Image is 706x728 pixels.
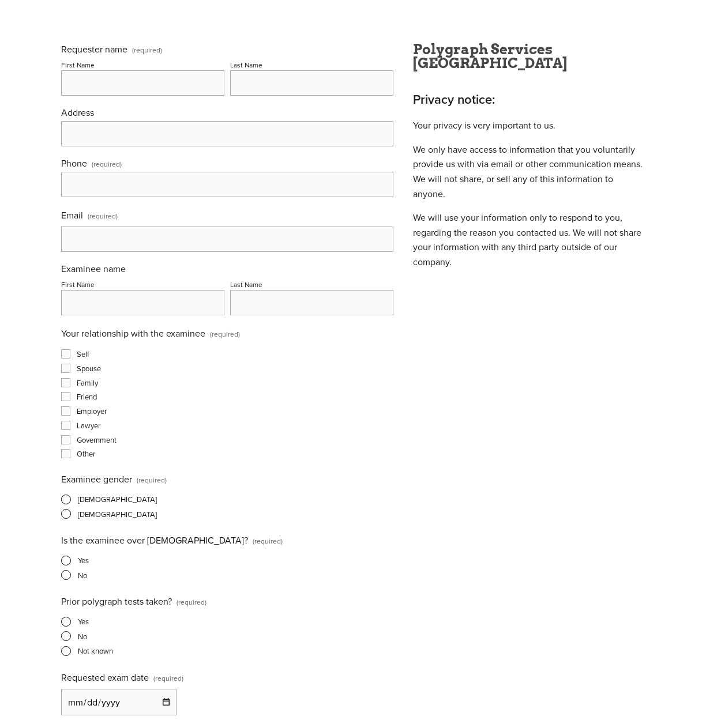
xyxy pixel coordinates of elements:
[77,448,95,459] span: Other
[78,616,89,627] span: Yes
[253,533,283,549] span: (required)
[61,262,126,275] span: Examinee name
[61,449,70,458] input: Other
[61,349,70,359] input: Self
[78,570,87,580] span: No
[153,670,183,686] span: (required)
[61,392,70,401] input: Friend
[61,60,95,70] div: First Name
[137,471,167,488] span: (required)
[61,473,132,485] span: Examinee gender
[61,209,83,221] span: Email
[61,157,87,169] span: Phone
[77,435,117,445] span: Government
[77,378,98,388] span: Family
[210,326,240,342] span: (required)
[78,646,113,656] span: Not known
[77,363,101,374] span: Spouse
[78,494,157,504] span: [DEMOGRAPHIC_DATA]
[61,327,205,340] span: Your relationship with the examinee
[61,43,127,55] span: Requester name
[61,406,70,416] input: Employer
[413,210,645,269] p: We will use your information only to respond to you, regarding the reason you contacted us. We wi...
[77,406,107,416] span: Employer
[413,118,645,133] p: Your privacy is very important to us.
[413,90,645,109] h3: Privacy notice:
[230,60,262,70] div: Last Name
[77,391,97,402] span: Friend
[132,47,162,54] span: (required)
[413,41,567,71] strong: Polygraph Services [GEOGRAPHIC_DATA]
[61,595,172,608] span: Prior polygraph tests taken?
[61,534,248,546] span: Is the examinee over [DEMOGRAPHIC_DATA]?
[92,161,122,168] span: (required)
[61,421,70,430] input: Lawyer
[61,378,70,387] input: Family
[61,364,70,373] input: Spouse
[230,280,262,289] div: Last Name
[413,142,645,201] p: We only have access to information that you voluntarily provide us with via email or other commun...
[77,349,89,359] span: Self
[88,208,118,224] span: (required)
[78,509,157,519] span: [DEMOGRAPHIC_DATA]
[61,280,95,289] div: First Name
[61,671,149,684] span: Requested exam date
[176,594,206,610] span: (required)
[78,631,87,642] span: No
[78,555,89,565] span: Yes
[77,420,100,431] span: Lawyer
[61,435,70,444] input: Government
[61,106,94,119] span: Address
